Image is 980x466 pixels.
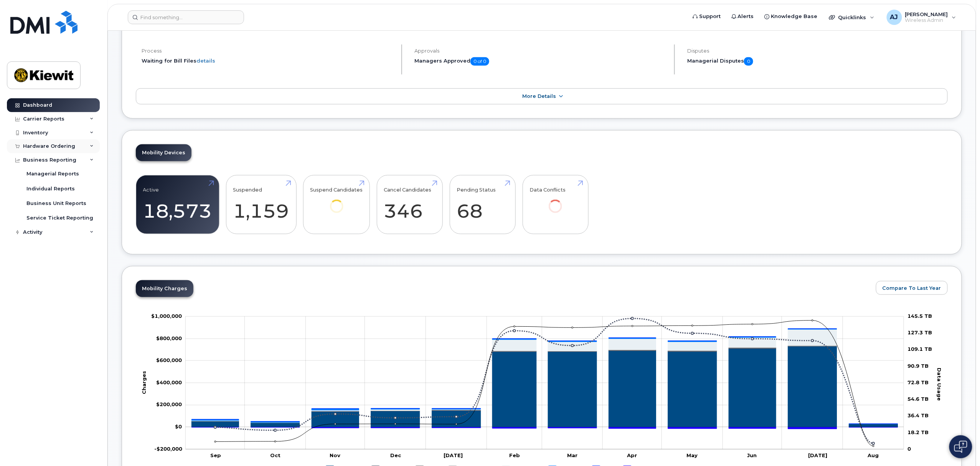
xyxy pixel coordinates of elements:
[175,423,182,430] tspan: $0
[883,284,941,292] span: Compare To Last Year
[876,281,948,295] button: Compare To Last Year
[444,453,463,459] tspan: [DATE]
[522,93,556,99] span: More Details
[156,402,182,408] g: $0
[509,453,520,459] tspan: Feb
[687,9,726,24] a: Support
[142,48,395,54] h4: Process
[191,329,898,424] g: GST
[908,363,929,369] tspan: 90.9 TB
[908,396,929,402] tspan: 54.6 TB
[699,13,721,20] span: Support
[686,453,698,459] tspan: May
[908,413,929,419] tspan: 36.4 TB
[687,48,948,54] h4: Disputes
[867,453,879,459] tspan: Aug
[759,9,823,24] a: Knowledge Base
[136,280,193,297] a: Mobility Charges
[936,368,942,401] tspan: Data Usage
[142,57,395,64] li: Waiting for Bill Files
[771,13,818,20] span: Knowledge Base
[140,371,147,394] tspan: Charges
[908,346,932,352] tspan: 109.1 TB
[908,329,932,335] tspan: 127.3 TB
[128,10,244,24] input: Find something...
[808,453,827,459] tspan: [DATE]
[196,58,215,64] a: details
[908,446,911,452] tspan: 0
[156,335,182,341] g: $0
[530,179,581,223] a: Data Conflicts
[881,10,962,25] div: Alec Johnston
[156,379,182,385] g: $0
[156,335,182,341] tspan: $800,000
[890,13,898,22] span: AJ
[156,402,182,408] tspan: $200,000
[390,453,401,459] tspan: Dec
[143,179,212,230] a: Active 18,573
[457,179,508,230] a: Pending Status 68
[627,453,637,459] tspan: Apr
[908,313,932,319] tspan: 145.5 TB
[726,9,759,24] a: Alerts
[151,313,182,319] g: $0
[747,453,757,459] tspan: Jun
[905,17,948,23] span: Wireless Admin
[210,453,221,459] tspan: Sep
[136,144,191,161] a: Mobility Devices
[954,441,967,453] img: Open chat
[908,379,929,385] tspan: 72.8 TB
[151,313,182,319] tspan: $1,000,000
[156,357,182,363] tspan: $600,000
[414,48,668,54] h4: Approvals
[414,57,668,66] h5: Managers Approved
[154,446,182,452] g: $0
[270,453,280,459] tspan: Oct
[687,57,948,66] h5: Managerial Disputes
[191,427,898,429] g: Credits
[233,179,289,230] a: Suspended 1,159
[567,453,577,459] tspan: Mar
[838,14,866,20] span: Quicklinks
[744,57,753,66] span: 0
[905,11,948,17] span: [PERSON_NAME]
[330,453,340,459] tspan: Nov
[156,379,182,385] tspan: $400,000
[908,429,929,435] tspan: 18.2 TB
[156,357,182,363] g: $0
[738,13,754,20] span: Alerts
[310,179,363,223] a: Suspend Candidates
[154,446,182,452] tspan: -$200,000
[384,179,436,230] a: Cancel Candidates 346
[824,10,880,25] div: Quicklinks
[470,57,489,66] span: 0 of 0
